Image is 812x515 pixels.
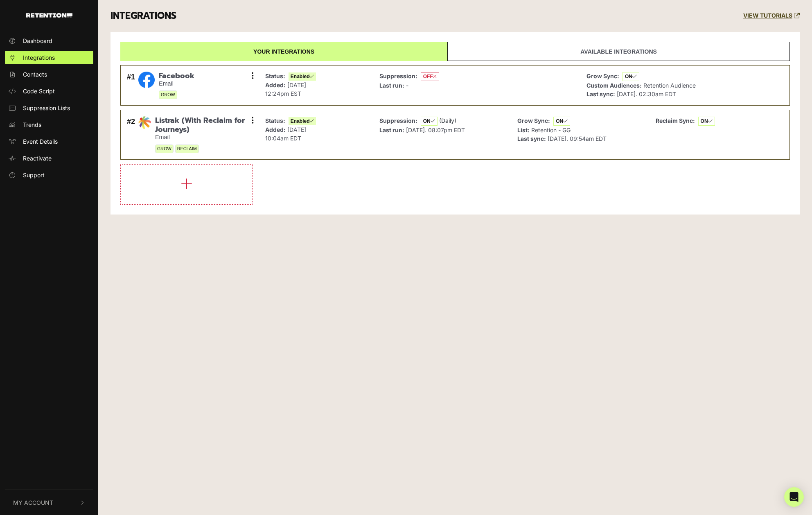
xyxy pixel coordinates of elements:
[406,126,465,133] span: [DATE]. 08:07pm EDT
[265,81,306,97] span: [DATE] 12:24pm EST
[5,135,93,148] a: Event Details
[586,82,642,89] strong: Custom Audiences:
[421,72,439,81] span: OFF
[743,12,800,19] a: VIEW TUTORIALS
[5,34,93,47] a: Dashboard
[26,13,72,18] img: Retention.com
[586,72,619,79] strong: Grow Sync:
[5,151,93,165] a: Reactivate
[439,117,456,124] span: (Daily)
[698,117,715,126] span: ON
[379,82,404,89] strong: Last run:
[517,117,550,124] strong: Grow Sync:
[5,118,93,131] a: Trends
[379,126,404,133] strong: Last run:
[617,90,676,97] span: [DATE]. 02:30am EDT
[5,68,93,81] a: Contacts
[406,82,408,89] span: -
[623,72,639,81] span: ON
[5,101,93,115] a: Suppression Lists
[155,116,253,134] span: Listrak (With Reclaim for Journeys)
[138,116,151,129] img: Listrak (With Reclaim for Journeys)
[517,135,546,142] strong: Last sync:
[5,84,93,98] a: Code Script
[120,42,447,61] a: Your integrations
[23,171,45,179] span: Support
[138,72,155,88] img: Facebook
[265,126,286,133] strong: Added:
[447,42,790,61] a: Available integrations
[111,10,176,22] h3: INTEGRATIONS
[265,81,286,88] strong: Added:
[127,116,135,153] div: #2
[5,490,93,515] button: My Account
[289,117,316,125] span: Enabled
[175,145,199,153] span: RECLAIM
[265,72,285,79] strong: Status:
[784,487,804,507] div: Open Intercom Messenger
[553,117,570,126] span: ON
[13,498,53,507] span: My Account
[643,82,696,89] span: Retention Audience
[656,117,695,124] strong: Reclaim Sync:
[23,70,47,79] span: Contacts
[23,53,55,62] span: Integrations
[379,72,417,79] strong: Suppression:
[155,134,253,141] small: Email
[127,72,135,99] div: #1
[159,72,194,81] span: Facebook
[531,126,571,133] span: Retention - GG
[23,36,52,45] span: Dashboard
[265,117,285,124] strong: Status:
[586,90,615,97] strong: Last sync:
[421,117,438,126] span: ON
[5,51,93,64] a: Integrations
[379,117,417,124] strong: Suppression:
[23,87,55,95] span: Code Script
[289,72,316,81] span: Enabled
[5,168,93,182] a: Support
[155,145,174,153] span: GROW
[159,90,177,99] span: GROW
[23,120,41,129] span: Trends
[23,137,58,146] span: Event Details
[517,126,530,133] strong: List:
[23,104,70,112] span: Suppression Lists
[548,135,607,142] span: [DATE]. 09:54am EDT
[23,154,52,163] span: Reactivate
[159,80,194,87] small: Email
